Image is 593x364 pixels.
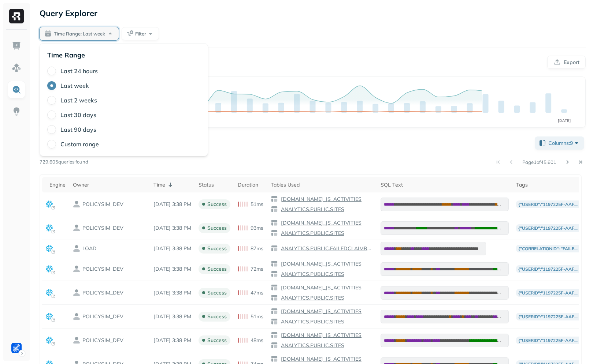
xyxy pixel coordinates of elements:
[548,139,580,147] span: Columns: 9
[516,181,582,188] div: Tags
[82,245,97,252] p: LOAD
[60,67,98,75] label: Last 24 hours
[251,245,263,252] p: 87ms
[279,245,373,252] p: ANALYTICS.PUBLIC.FAILEDCLAIMREQUESTS
[238,181,263,188] div: Duration
[558,118,571,123] tspan: [DATE]
[153,313,191,320] p: Sep 15, 2025 3:38 PM
[73,181,146,188] div: Owner
[40,27,119,40] button: Time Range: Last week
[279,230,344,237] p: ANALYTICS.PUBLIC.SITES
[9,9,24,23] img: Ryft
[279,196,362,203] p: [DOMAIN_NAME]_JS_ACTIVITIES
[278,271,344,278] a: ANALYTICS.PUBLIC.SITES
[516,289,582,297] p: {"userId":"1197225f-aaf1-4846-87ab-f5f0729b70e7","siteNumber":4,"email":"[EMAIL_ADDRESS][PERSON_N...
[279,219,362,226] p: [DOMAIN_NAME]_JS_ACTIVITIES
[251,289,263,296] p: 47ms
[47,51,85,59] p: Time Range
[251,201,263,208] p: 51ms
[207,266,227,273] p: success
[271,195,278,203] img: table
[278,356,362,363] a: [DOMAIN_NAME]_JS_ACTIVITIES
[278,318,344,325] a: ANALYTICS.PUBLIC.SITES
[279,332,362,339] p: [DOMAIN_NAME]_JS_ACTIVITIES
[271,331,278,339] img: table
[278,294,344,301] a: ANALYTICS.PUBLIC.SITES
[60,82,89,89] label: Last week
[271,219,278,226] img: table
[207,201,227,208] p: success
[279,356,362,363] p: [DOMAIN_NAME]_JS_ACTIVITIES
[278,342,344,349] a: ANALYTICS.PUBLIC.SITES
[251,337,263,344] p: 48ms
[12,107,21,116] img: Insights
[199,181,230,188] div: Status
[49,181,66,188] div: Engine
[278,260,362,267] a: [DOMAIN_NAME]_JS_ACTIVITIES
[271,294,278,301] img: table
[135,30,146,37] span: Filter
[12,63,21,72] img: Assets
[82,337,123,344] p: POLICYSIM_DEV
[153,225,191,232] p: Sep 15, 2025 3:38 PM
[251,225,263,232] p: 93ms
[535,136,584,150] button: Columns:9
[278,245,373,252] a: ANALYTICS.PUBLIC.FAILEDCLAIMREQUESTS
[207,245,227,252] p: success
[279,260,362,267] p: [DOMAIN_NAME]_JS_ACTIVITIES
[516,313,582,320] p: {"userId":"1197225f-aaf1-4846-87ab-f5f0729b70e7","siteNumber":4,"email":"[EMAIL_ADDRESS][PERSON_N...
[278,284,362,291] a: [DOMAIN_NAME]_JS_ACTIVITIES
[516,337,582,344] p: {"userId":"1197225f-aaf1-4846-87ab-f5f0729b70e7","siteNumber":4,"email":"[EMAIL_ADDRESS][PERSON_N...
[279,318,344,325] p: ANALYTICS.PUBLIC.SITES
[381,181,509,188] div: SQL Text
[278,230,344,237] a: ANALYTICS.PUBLIC.SITES
[516,224,582,232] p: {"userId":"1197225f-aaf1-4846-87ab-f5f0729b70e7","siteNumber":4,"email":"[EMAIL_ADDRESS][PERSON_N...
[279,271,344,278] p: ANALYTICS.PUBLIC.SITES
[279,294,344,301] p: ANALYTICS.PUBLIC.SITES
[82,201,123,208] p: POLICYSIM_DEV
[278,332,362,339] a: [DOMAIN_NAME]_JS_ACTIVITIES
[60,97,97,104] label: Last 2 weeks
[271,270,278,278] img: table
[82,313,123,320] p: POLICYSIM_DEV
[271,229,278,237] img: table
[60,140,99,148] label: Custom range
[207,225,227,232] p: success
[522,159,556,165] p: Page 1 of 45,601
[207,337,227,344] p: success
[271,206,278,213] img: table
[271,260,278,267] img: table
[547,56,586,69] button: Export
[11,343,22,353] img: Forter
[279,342,344,349] p: ANALYTICS.PUBLIC.SITES
[40,158,88,166] p: 729,605 queries found
[278,196,362,203] a: [DOMAIN_NAME]_JS_ACTIVITIES
[251,313,263,320] p: 51ms
[271,181,373,188] div: Tables Used
[82,289,123,296] p: POLICYSIM_DEV
[82,266,123,273] p: POLICYSIM_DEV
[516,245,582,252] p: {"correlationId": "failedClaimRequests-d20250915-20250915123806-57eb", "job_name": "rds_loader_in...
[271,342,278,349] img: table
[516,265,582,273] p: {"userId":"1197225f-aaf1-4846-87ab-f5f0729b70e7","siteNumber":4,"email":"[EMAIL_ADDRESS][PERSON_N...
[278,206,344,213] a: ANALYTICS.PUBLIC.SITES
[516,200,582,208] p: {"userId":"1197225f-aaf1-4846-87ab-f5f0729b70e7","siteNumber":4,"email":"[EMAIL_ADDRESS][PERSON_N...
[271,355,278,363] img: table
[251,266,263,273] p: 72ms
[153,180,191,189] div: Time
[153,245,191,252] p: Sep 15, 2025 3:38 PM
[271,318,278,325] img: table
[12,85,21,94] img: Query Explorer
[279,284,362,291] p: [DOMAIN_NAME]_JS_ACTIVITIES
[207,289,227,296] p: success
[40,7,97,20] p: Query Explorer
[54,30,105,37] span: Time Range: Last week
[207,313,227,320] p: success
[82,225,123,232] p: POLICYSIM_DEV
[60,111,96,119] label: Last 30 days
[122,27,159,40] button: Filter
[271,245,278,252] img: table
[278,308,362,315] a: [DOMAIN_NAME]_JS_ACTIVITIES
[12,41,21,50] img: Dashboard
[271,308,278,315] img: table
